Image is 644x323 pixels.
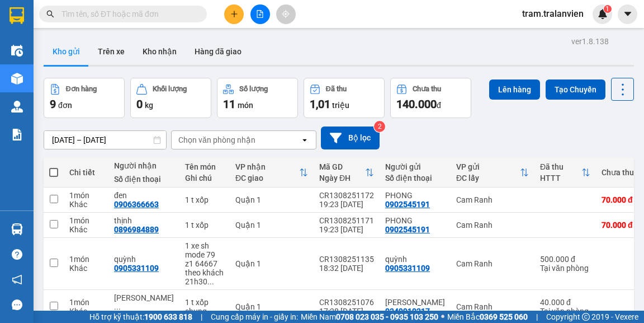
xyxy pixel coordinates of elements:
[319,307,374,316] div: 17:28 [DATE]
[536,311,538,323] span: |
[235,302,308,311] div: Quận 1
[134,38,186,65] button: Kho nhận
[385,225,430,234] div: 0902545191
[319,264,374,273] div: 18:32 [DATE]
[114,191,174,200] div: đen
[10,7,24,24] img: logo-vxr
[12,274,22,285] span: notification
[396,97,437,111] span: 140.000
[66,85,97,93] div: Đơn hàng
[385,191,445,200] div: PHONG
[618,4,637,24] button: caret-down
[89,311,192,323] span: Hỗ trợ kỹ thuật:
[185,174,224,182] div: Ghi chú
[44,78,125,118] button: Đơn hàng9đơn
[385,255,445,264] div: quỳnh
[451,158,534,188] th: Toggle SortBy
[441,315,444,319] span: ⚪️
[114,175,174,184] div: Số điện thoại
[11,73,23,85] img: warehouse-icon
[385,162,445,171] div: Người gửi
[230,158,314,188] th: Toggle SortBy
[319,191,374,200] div: CR1308251172
[300,135,309,144] svg: open
[256,10,264,18] span: file-add
[69,168,103,177] div: Chi tiết
[235,195,308,204] div: Quận 1
[11,45,23,57] img: warehouse-icon
[540,298,590,307] div: 40.000 đ
[185,241,224,268] div: 1 xe sh mode 79 z1 64667
[276,4,296,24] button: aim
[456,195,529,204] div: Cam Ranh
[489,79,540,100] button: Lên hàng
[69,255,103,264] div: 1 món
[319,216,374,225] div: CR1308251171
[50,97,56,111] span: 9
[540,174,581,182] div: HTTT
[250,4,270,24] button: file-add
[310,97,330,111] span: 1,01
[114,302,121,311] span: ...
[326,85,347,93] div: Đã thu
[540,255,590,264] div: 500.000 đ
[385,216,445,225] div: PHONG
[235,162,299,171] div: VP nhận
[136,97,143,111] span: 0
[114,216,174,225] div: thịnh
[385,200,430,209] div: 0902545191
[12,249,22,260] span: question-circle
[69,216,103,225] div: 1 món
[282,10,290,18] span: aim
[69,307,103,316] div: Khác
[546,79,605,100] button: Tạo Chuyến
[456,174,520,182] div: ĐC lấy
[207,277,214,286] span: ...
[178,134,255,146] div: Chọn văn phòng nhận
[332,101,349,110] span: triệu
[217,78,298,118] button: Số lượng11món
[238,101,253,110] span: món
[223,97,235,111] span: 11
[540,162,581,171] div: Đã thu
[185,162,224,171] div: Tên món
[571,35,609,48] div: ver 1.8.138
[623,9,633,19] span: caret-down
[89,38,134,65] button: Trên xe
[224,4,244,24] button: plus
[44,131,166,149] input: Select a date range.
[114,200,159,209] div: 0906366663
[604,5,612,13] sup: 1
[114,264,159,273] div: 0905331109
[385,298,445,307] div: NGUYỄN THỊ ANH
[69,264,103,273] div: Khác
[185,221,224,230] div: 1 t xốp
[480,312,528,321] strong: 0369 525 060
[69,191,103,200] div: 1 món
[11,223,23,235] img: warehouse-icon
[321,127,380,149] button: Bộ lọc
[319,298,374,307] div: CR1308251076
[69,200,103,209] div: Khác
[185,268,224,286] div: theo khách 21h30 13/8
[235,221,308,230] div: Quận 1
[114,225,159,234] div: 0896984889
[11,129,23,141] img: solution-icon
[185,195,224,204] div: 1 t xốp
[319,162,365,171] div: Mã GD
[185,298,224,316] div: 1 t xốp chung
[385,174,445,182] div: Số điện thoại
[12,299,22,310] span: message
[114,255,174,264] div: quỳnh
[58,101,72,110] span: đơn
[336,312,438,321] strong: 0708 023 035 - 0935 103 250
[69,298,103,307] div: 1 món
[456,259,529,268] div: Cam Ranh
[235,259,308,268] div: Quận 1
[413,85,441,93] div: Chưa thu
[186,38,250,65] button: Hàng đã giao
[319,174,365,182] div: Ngày ĐH
[314,158,380,188] th: Toggle SortBy
[69,225,103,234] div: Khác
[598,9,608,19] img: icon-new-feature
